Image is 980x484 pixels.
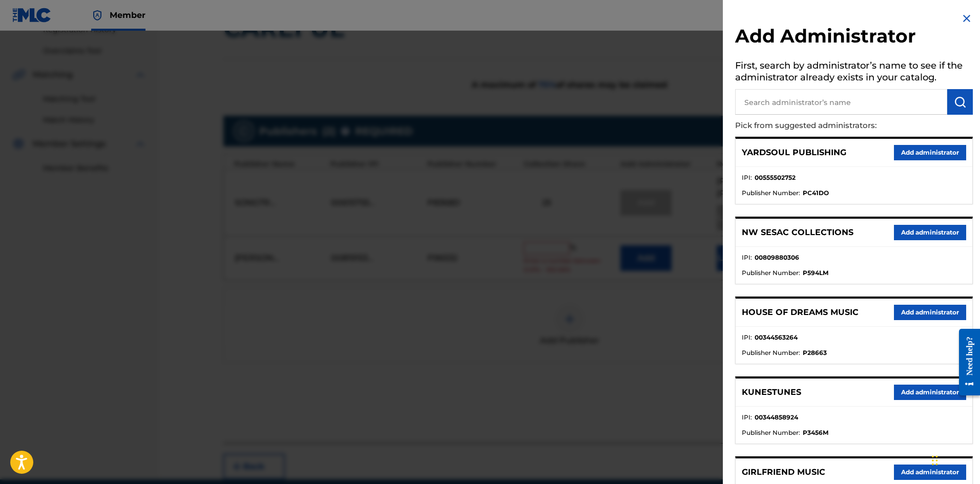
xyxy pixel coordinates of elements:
span: IPI : [742,253,752,262]
span: Publisher Number : [742,268,800,278]
p: YARDSOUL PUBLISHING [742,146,846,159]
strong: P3456M [803,428,828,437]
iframe: Resource Center [951,321,980,404]
strong: 00555502752 [755,173,796,182]
p: GIRLFRIEND MUSIC [742,466,825,478]
p: NW SESAC COLLECTIONS [742,226,853,239]
p: Pick from suggested administrators: [735,115,914,137]
strong: PC41DO [803,188,829,198]
button: Add administrator [894,465,966,480]
span: Publisher Number : [742,348,800,357]
div: Drag [932,445,938,476]
button: Add administrator [894,305,966,320]
span: IPI : [742,333,752,342]
strong: 00344563264 [755,333,798,342]
h5: First, search by administrator’s name to see if the administrator already exists in your catalog. [735,57,973,89]
img: MLC Logo [12,8,52,23]
h2: Add Administrator [735,25,973,51]
p: KUNESTUNES [742,386,801,398]
span: IPI : [742,413,752,422]
button: Add administrator [894,225,966,240]
img: Top Rightsholder [91,9,103,22]
img: Search Works [954,96,966,108]
input: Search administrator’s name [735,89,947,115]
iframe: Chat Widget [929,435,980,484]
span: Publisher Number : [742,188,800,198]
strong: P594LM [803,268,828,278]
button: Add administrator [894,145,966,160]
span: Publisher Number : [742,428,800,437]
strong: P28663 [803,348,827,357]
span: IPI : [742,173,752,182]
strong: 00809880306 [755,253,799,262]
button: Add administrator [894,385,966,400]
span: Member [110,9,145,21]
strong: 00344858924 [755,413,798,422]
p: HOUSE OF DREAMS MUSIC [742,306,859,319]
